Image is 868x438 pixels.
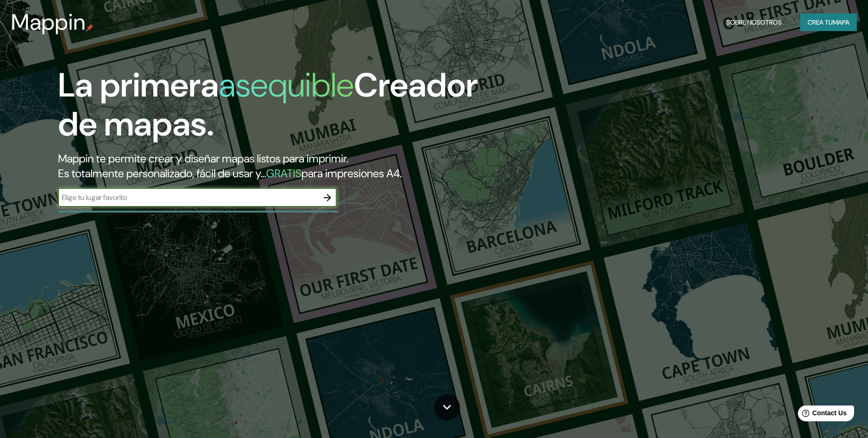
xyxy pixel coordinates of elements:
font: asequible [219,64,354,107]
font: Sobre nosotros [726,18,782,26]
font: Creador de mapas. [58,64,478,146]
font: mapa [833,18,849,26]
font: para impresiones A4. [301,166,402,180]
font: La primera [58,64,219,107]
button: Sobre nosotros [723,13,785,31]
font: GRATIS [266,166,301,180]
font: Mappin [11,7,86,37]
img: pin de mapeo [86,24,93,32]
iframe: Help widget launcher [785,402,858,428]
font: Crea tu [808,18,833,26]
input: Elige tu lugar favorito [58,192,318,203]
font: Mappin te permite crear y diseñar mapas listos para imprimir. [58,151,348,166]
font: Es totalmente personalizado, fácil de usar y... [58,166,266,180]
button: Crea tumapa [800,13,857,31]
